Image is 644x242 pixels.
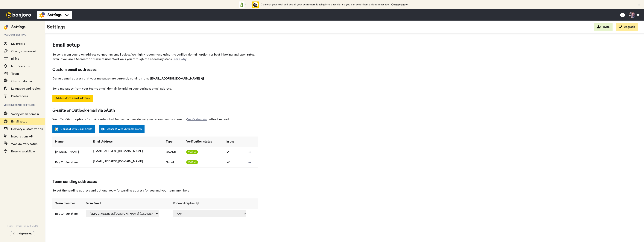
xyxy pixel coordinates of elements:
[4,25,8,30] img: settings-colored.svg
[261,3,389,6] span: Connect your tool and get all your customers loading into a tasklist so you can send them a video...
[163,147,183,157] td: CNAME
[187,118,207,121] a: Verify domain
[52,125,95,133] a: Connect with Gmail oAuth
[52,198,83,209] th: Team member
[186,150,198,154] span: Verified
[55,128,58,131] img: google.svg
[11,113,39,116] span: Verify email domain
[101,128,104,131] img: outlook-white.svg
[11,72,19,75] span: Team
[52,52,258,61] span: To send from your own address connect an email below. We highly recommend using the verified doma...
[11,24,25,30] div: Settings
[173,201,195,206] span: Forward replies
[11,42,25,45] span: My profile
[163,137,183,147] th: Type
[11,87,41,90] span: Language and region
[227,150,230,153] i: Used 1 times
[227,161,230,164] i: Used 1 times
[11,50,36,53] span: Change password
[11,95,28,98] span: Preferences
[52,86,258,91] span: Send messages from your team's email domain by adding your business email address.
[616,23,638,31] button: Upgrade
[47,24,66,30] h1: Settings
[11,128,43,131] span: Delivery customization
[52,41,258,49] span: Email setup
[52,157,90,167] td: Ray Of Sunshine
[10,231,35,236] button: Collapse menu
[52,179,258,185] span: Team sending addresses
[11,57,19,60] span: Billing
[90,137,163,147] th: Email Address
[52,188,258,193] span: Select the sending address and optional reply forwarding address for you and your team members
[224,137,240,147] th: In use
[11,80,34,83] span: Custom domain
[4,12,33,18] img: bj-logo-header-white.svg
[11,120,27,123] span: Email setup
[83,198,171,209] th: From Email
[52,117,258,122] span: We offer OAuth options for quick setup, but for best in class delivery we recommend you use the m...
[163,157,183,167] td: Gmail
[99,125,145,133] a: Connect with Outlook oAuth
[11,65,30,68] span: Notifications
[11,143,37,145] span: Web delivery setup
[594,23,613,31] button: Invite
[183,137,224,147] th: Verification status
[52,95,93,102] button: Add custom email address
[172,58,186,61] a: Learn why
[93,150,143,153] span: [EMAIL_ADDRESS][DOMAIN_NAME]
[48,12,62,18] span: Settings
[11,135,34,138] span: Integrations API
[631,229,640,238] iframe: Intercom live chat
[52,209,83,219] td: Ray Of Sunshine
[52,108,258,113] span: G-suite or Outlook email via oAuth
[17,232,32,235] span: Collapse menu
[238,1,259,8] div: animation
[186,160,198,164] span: Verified
[11,150,35,153] span: Resend workflow
[52,76,258,81] span: Default email address that your messages are currently coming from:
[39,12,45,18] img: settings-colored.svg
[391,3,408,6] a: Connect now
[52,67,258,73] span: Custom email addresses
[52,137,90,147] th: Name
[93,160,143,163] span: [EMAIL_ADDRESS][DOMAIN_NAME]
[150,76,204,81] span: [EMAIL_ADDRESS][DOMAIN_NAME]
[52,147,90,157] td: [PERSON_NAME]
